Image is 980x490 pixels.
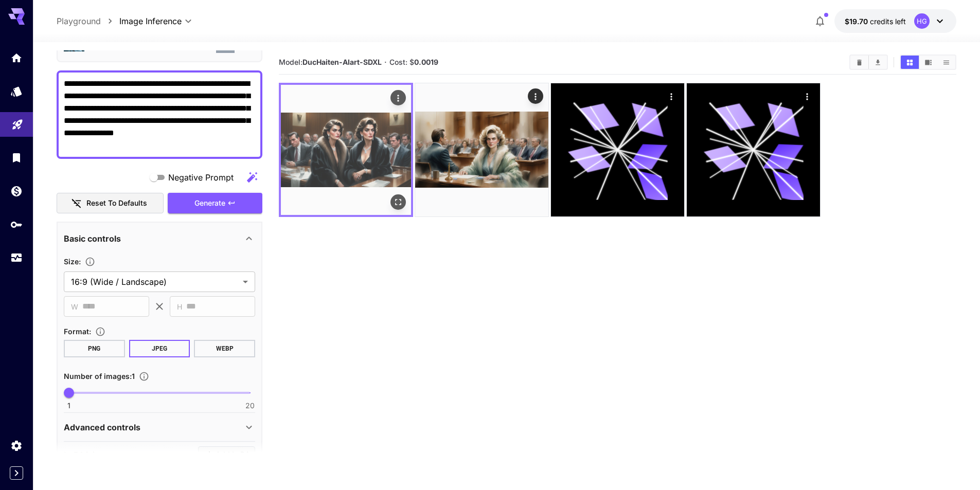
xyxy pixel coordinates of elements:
[834,9,956,33] button: $19.701HG
[67,401,70,411] span: 1
[71,276,239,288] span: 16:9 (Wide / Landscape)
[10,51,23,64] div: Home
[57,15,119,27] nav: breadcrumb
[194,197,225,210] span: Generate
[245,401,255,411] span: 20
[900,55,956,70] div: Show media in grid viewShow media in video viewShow media in list view
[119,15,182,27] span: Image Inference
[10,185,23,197] div: Wallet
[57,15,101,27] a: Playground
[415,83,548,216] img: 2Q==
[177,301,182,313] span: H
[937,56,955,69] button: Show media in list view
[168,193,262,214] button: Generate
[845,16,906,27] div: $19.701
[10,218,23,231] div: API Keys
[10,466,23,480] button: Expand sidebar
[194,340,255,357] button: WEBP
[10,85,23,98] div: Models
[10,251,23,264] div: Usage
[919,56,937,69] button: Show media in video view
[302,58,382,66] b: DucHaiten-AIart-SDXL
[845,17,870,26] span: $19.70
[11,115,24,128] div: Playground
[414,58,438,66] b: 0.0019
[64,415,255,440] div: Advanced controls
[71,301,78,313] span: W
[10,151,23,164] div: Library
[850,56,868,69] button: Clear All
[390,194,406,210] div: Open in fullscreen
[390,90,406,105] div: Actions
[64,372,135,380] span: Number of images : 1
[64,421,140,433] p: Advanced controls
[870,17,906,26] span: credits left
[849,55,888,70] div: Clear AllDownload All
[57,193,164,214] button: Reset to defaults
[901,56,919,69] button: Show media in grid view
[91,326,110,337] button: Choose the file format for the output image.
[64,340,125,357] button: PNG
[64,226,255,251] div: Basic controls
[384,56,387,68] p: ·
[64,257,81,266] span: Size :
[664,88,679,104] div: Actions
[389,58,438,66] span: Cost: $
[869,56,887,69] button: Download All
[279,58,382,66] span: Model:
[528,88,543,104] div: Actions
[168,171,234,184] span: Negative Prompt
[81,257,99,267] button: Adjust the dimensions of the generated image by specifying its width and height in pixels, or sel...
[799,88,815,104] div: Actions
[129,340,190,357] button: JPEG
[64,327,91,336] span: Format :
[135,371,153,382] button: Specify how many images to generate in a single request. Each image generation will be charged se...
[10,439,23,452] div: Settings
[64,232,121,245] p: Basic controls
[914,13,930,29] div: HG
[281,85,411,215] img: Z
